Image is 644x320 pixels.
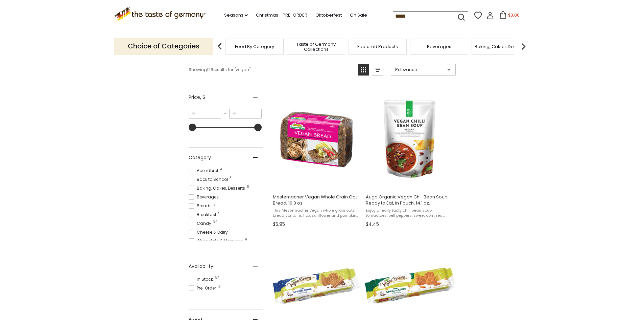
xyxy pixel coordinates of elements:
img: Auga Organic Vegan Chili Bean Soup, Ready to Eat, in Pouch, 14.1 oz. [365,93,454,183]
a: View list mode [372,64,383,76]
span: Relevance [395,67,445,73]
span: Abendbrot [189,168,220,174]
img: Mestemacher Vegan Oat Bread [272,93,361,183]
span: 4 [220,168,222,171]
a: Seasons [224,12,248,19]
span: Chocolate & Marzipan [189,238,245,244]
a: On Sale [350,12,367,19]
span: Enjoy a really tasty chili bean soup tomaotoes, bell peppers, sweet corn, red kidney beans, black... [366,208,453,218]
span: This Mestemacher Vegan whole grain oats bread contains flax, sunflower and pumpkin seeds and is m... [273,208,360,218]
input: Maximum value [229,109,262,119]
img: previous arrow [213,40,226,53]
span: 1 [220,194,221,197]
span: Beverages [189,194,221,200]
span: Breads [189,203,214,209]
b: 126 [207,67,213,73]
span: 62 [215,276,219,280]
span: In Stock [189,276,215,282]
p: Choice of Categories [114,38,213,55]
span: – [221,110,229,116]
span: Mestemacher Vegan Whole Grain Oat Bread, 10.0 oz [273,194,360,206]
div: Showing results for " " [189,64,353,76]
span: Availability [189,263,213,270]
a: Beverages [427,44,451,49]
a: View grid mode [358,64,369,76]
input: Minimum value [189,109,221,119]
span: Pre-Order [189,285,218,291]
button: $0.00 [495,11,524,21]
span: $4.45 [366,221,379,228]
span: Auga Organic Vegan Chili Bean Soup, Ready to Eat, in Pouch, 14.1 oz. [366,194,453,206]
span: 13 [218,285,221,289]
span: Price [189,94,205,101]
span: Category [189,154,211,161]
span: 1 [230,229,231,233]
span: Back to School [189,176,230,183]
span: 9 [245,238,247,241]
a: Baking, Cakes, Desserts [475,44,527,49]
span: 32 [213,220,217,224]
a: Christmas - PRE-ORDER [256,12,307,19]
a: Food By Category [235,44,274,49]
span: Candy [189,220,213,227]
span: Baking, Cakes, Desserts [189,185,247,191]
a: Sort options [391,64,456,76]
span: $5.95 [273,221,285,228]
span: 2 [213,203,216,206]
img: next arrow [517,40,530,53]
a: Auga Organic Vegan Chili Bean Soup, Ready to Eat, in Pouch, 14.1 oz. [365,87,454,230]
span: Cheese & Dairy [189,229,230,235]
a: Oktoberfest [315,12,342,19]
span: 3 [230,176,232,180]
span: 8 [247,185,249,189]
span: , $ [200,94,205,101]
a: Taste of Germany Collections [289,42,343,52]
span: $0.00 [508,12,520,18]
a: Featured Products [357,44,398,49]
span: Breakfast [189,212,218,218]
span: 9 [218,212,220,215]
a: Mestemacher Vegan Whole Grain Oat Bread, 10.0 oz [272,87,361,230]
